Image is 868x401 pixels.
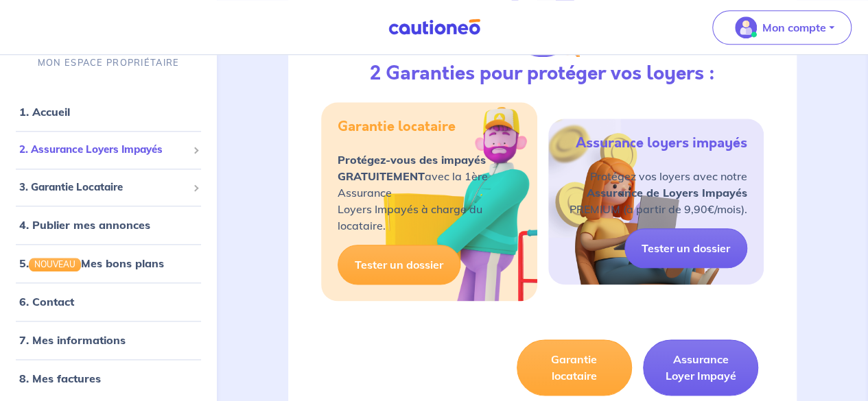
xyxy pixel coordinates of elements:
[643,339,758,396] button: Assurance Loyer Impayé
[517,339,632,396] button: Garantie locataire
[735,16,757,38] img: illu_account_valid_menu.svg
[370,62,715,86] h3: 2 Garanties pour protéger vos loyers :
[576,135,747,151] h5: Assurance loyers impayés
[338,119,456,135] h5: Garantie locataire
[712,10,852,45] button: illu_account_valid_menu.svgMon compte
[762,19,826,36] p: Mon compte
[19,180,187,195] span: 3. Garantie Locataire
[5,174,211,201] div: 3. Garantie Locataire
[38,57,179,70] p: MON ESPACE PROPRIÉTAIRE
[19,257,164,271] a: 5.NOUVEAUMes bons plans
[19,334,126,348] a: 7. Mes informations
[338,151,520,234] p: avec la 1ère Assurance Loyers Impayés à charge du locataire.
[5,327,211,354] div: 7. Mes informations
[338,245,460,284] a: Tester un dossier
[5,289,211,316] div: 6. Contact
[19,219,150,232] a: 4. Publier mes annonces
[383,19,486,36] img: Cautioneo
[19,143,187,158] span: 2. Assurance Loyers Impayés
[5,137,211,164] div: 2. Assurance Loyers Impayés
[5,250,211,278] div: 5.NOUVEAUMes bons plans
[570,168,747,217] p: Protégez vos loyers avec notre PREMIUM (à partir de 9,90€/mois).
[19,295,74,309] a: 6. Contact
[19,372,101,386] a: 8. Mes factures
[624,228,747,268] a: Tester un dossier
[338,153,486,183] strong: Protégez-vous des impayés GRATUITEMENT
[19,106,70,119] a: 1. Accueil
[5,212,211,239] div: 4. Publier mes annonces
[587,186,747,199] strong: Assurance de Loyers Impayés
[5,99,211,126] div: 1. Accueil
[5,365,211,393] div: 8. Mes factures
